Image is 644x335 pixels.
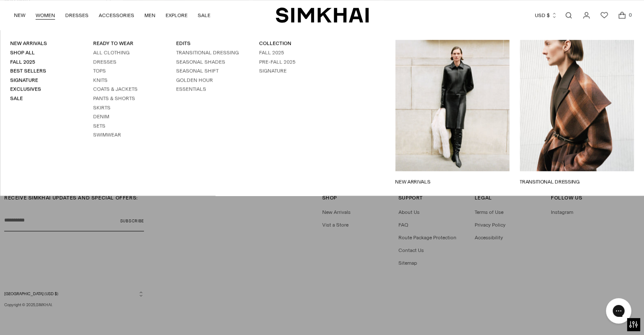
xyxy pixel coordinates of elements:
[614,7,630,24] a: Open cart modal
[144,6,155,25] a: MEN
[276,7,369,23] a: SIMKHAI
[535,6,557,25] button: USD $
[602,295,636,327] iframe: Gorgias live chat messenger
[626,11,634,19] span: 0
[596,7,613,24] a: Wishlist
[65,6,88,25] a: DRESSES
[36,6,55,25] a: WOMEN
[560,7,577,24] a: Open search modal
[14,6,25,25] a: NEW
[578,7,595,24] a: Go to the account page
[7,303,85,328] iframe: Sign Up via Text for Offers
[198,6,210,25] a: SALE
[166,6,188,25] a: EXPLORE
[99,6,134,25] a: ACCESSORIES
